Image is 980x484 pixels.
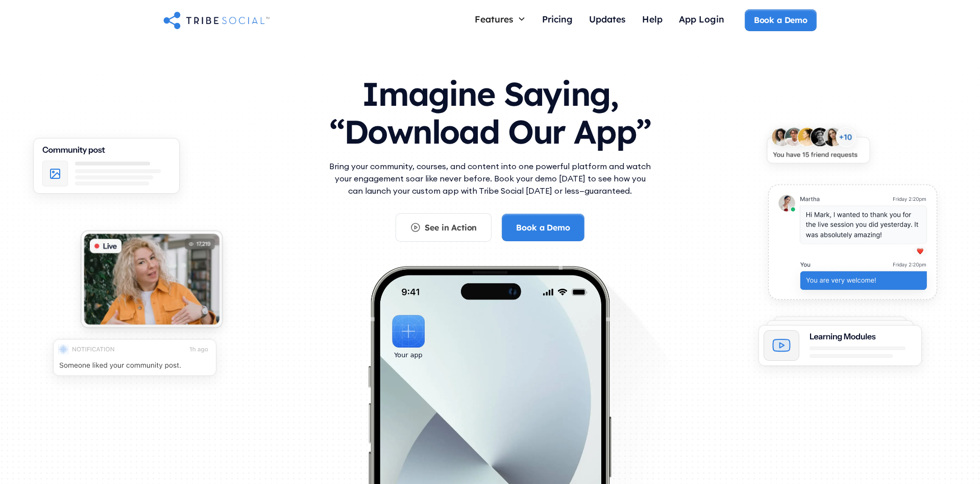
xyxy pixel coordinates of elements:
img: An illustration of chat [754,175,950,317]
h1: Imagine Saying, “Download Our App” [327,65,653,155]
a: home [163,10,269,30]
a: Book a Demo [745,9,817,31]
a: See in Action [396,213,492,242]
div: Features [467,9,534,29]
div: Features [475,13,513,25]
div: Help [642,13,663,25]
img: An illustration of push notification [39,329,230,393]
a: App Login [671,9,732,31]
a: Help [634,9,671,31]
div: Pricing [542,13,573,25]
img: An illustration of Live video [68,221,235,343]
a: Updates [581,9,634,31]
a: Book a Demo [502,214,584,241]
p: Bring your community, courses, and content into one powerful platform and watch your engagement s... [327,160,653,197]
a: Pricing [534,9,581,31]
img: An illustration of New friends requests [754,118,882,179]
div: App Login [679,13,724,25]
div: Your app [394,350,422,361]
div: See in Action [425,222,477,233]
img: An illustration of Learning Modules [745,309,936,383]
div: Updates [589,13,626,25]
img: An illustration of Community Feed [19,128,193,211]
